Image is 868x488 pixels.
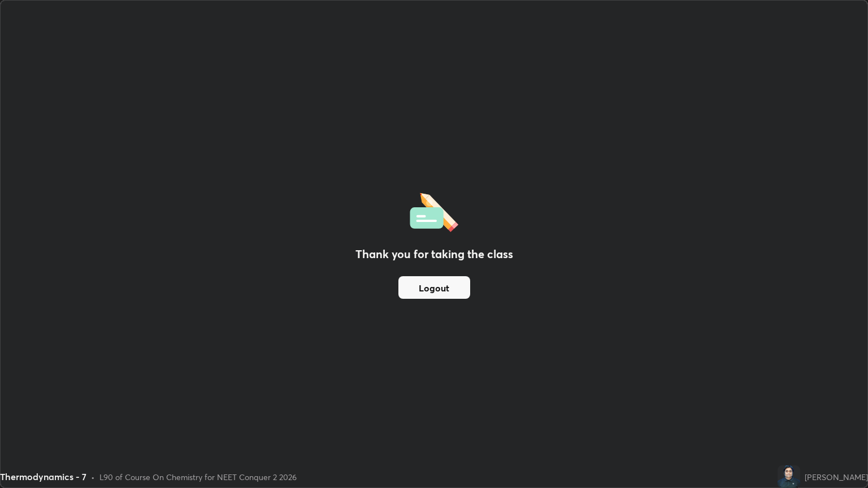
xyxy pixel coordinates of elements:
h2: Thank you for taking the class [355,246,513,263]
button: Logout [398,276,470,299]
div: L90 of Course On Chemistry for NEET Conquer 2 2026 [99,471,297,483]
img: offlineFeedback.1438e8b3.svg [410,189,458,232]
img: 0cf3d892b60d4d9d8b8d485a1665ff3f.png [778,465,800,488]
div: • [91,471,95,483]
div: [PERSON_NAME] [805,471,868,483]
